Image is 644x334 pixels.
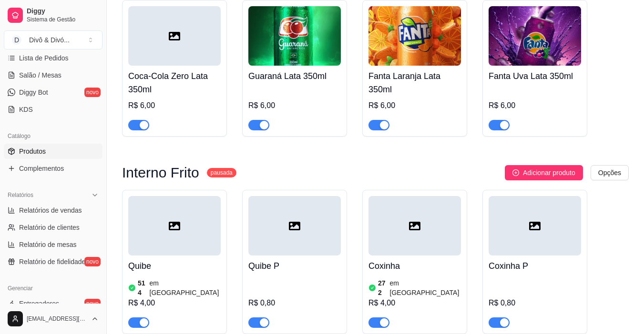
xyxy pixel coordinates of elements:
span: Complementos [19,164,64,173]
h4: Coxinha P [489,259,581,273]
h4: Coca-Cola Zero Lata 350ml [128,69,221,96]
button: Adicionar produto [505,165,583,180]
a: Relatório de fidelidadenovo [4,254,102,269]
div: Catálogo [4,128,102,144]
span: Sistema de Gestão [27,16,99,23]
span: Relatórios [8,191,33,199]
div: Gerenciar [4,281,102,296]
span: Relatório de mesas [19,240,77,249]
button: Opções [591,165,629,180]
span: [EMAIL_ADDRESS][DOMAIN_NAME] [27,315,87,323]
a: Relatório de mesas [4,237,102,252]
h3: Interno Frito [122,167,199,178]
a: Lista de Pedidos [4,50,102,66]
button: [EMAIL_ADDRESS][DOMAIN_NAME] [4,307,102,330]
h4: Coxinha [368,259,461,273]
div: R$ 6,00 [489,100,581,111]
h4: Quibe [128,259,221,273]
article: 514 [138,278,148,297]
span: Diggy Bot [19,88,48,97]
a: Relatórios de vendas [4,203,102,218]
div: R$ 0,80 [489,297,581,309]
div: R$ 6,00 [248,100,341,111]
article: em [GEOGRAPHIC_DATA] [390,278,461,297]
button: Select a team [4,30,102,49]
span: Entregadores [19,299,59,308]
div: Divô & Divó ... [29,35,70,45]
a: Produtos [4,144,102,159]
span: plus-circle [512,169,519,176]
div: R$ 4,00 [128,297,221,309]
span: Relatório de clientes [19,223,80,232]
a: Salão / Mesas [4,68,102,83]
img: product-image [368,6,461,66]
span: KDS [19,105,33,114]
h4: Quibe P [248,259,341,273]
span: Relatórios de vendas [19,206,82,215]
h4: Fanta Laranja Lata 350ml [368,69,461,96]
a: Diggy Botnovo [4,85,102,100]
span: Produtos [19,147,46,156]
span: D [12,35,21,45]
span: Relatório de fidelidade [19,257,85,266]
span: Diggy [27,7,99,16]
div: R$ 4,00 [368,297,461,309]
h4: Guaraná Lata 350ml [248,69,341,83]
article: em [GEOGRAPHIC_DATA] [150,278,221,297]
div: R$ 0,80 [248,297,341,309]
div: R$ 6,00 [128,100,221,111]
span: Opções [598,167,621,178]
img: product-image [248,6,341,66]
a: KDS [4,102,102,117]
a: DiggySistema de Gestão [4,4,102,27]
sup: pausada [207,168,236,177]
a: Entregadoresnovo [4,296,102,311]
span: Adicionar produto [523,167,575,178]
div: R$ 6,00 [368,100,461,111]
span: Salão / Mesas [19,70,61,80]
img: product-image [489,6,581,66]
span: Lista de Pedidos [19,53,69,63]
a: Complementos [4,161,102,176]
a: Relatório de clientes [4,220,102,235]
h4: Fanta Uva Lata 350ml [489,69,581,83]
article: 272 [378,278,388,297]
